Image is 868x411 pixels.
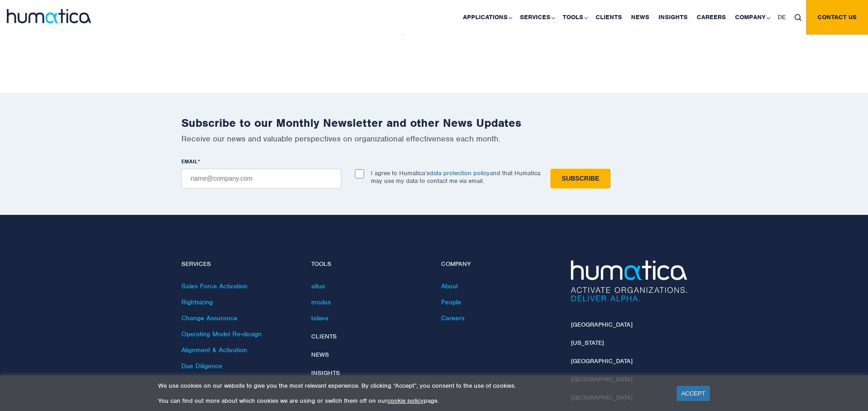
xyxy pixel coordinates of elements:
a: Clients [311,333,337,340]
h2: Subscribe to our Monthly Newsletter and other News Updates [181,116,687,130]
img: search_icon [795,14,801,21]
a: Operating Model Re-design [181,330,262,338]
a: Insights [311,369,340,377]
p: Receive our news and valuable perspectives on organizational effectiveness each month. [181,134,687,144]
p: You can find out more about which cookies we are using or switch them off on our page. [158,397,665,405]
a: data protection policy [430,169,490,177]
a: altus [311,282,325,290]
p: We use cookies on our website to give you the most relevant experience. By clicking “Accept”, you... [158,382,665,390]
h4: Company [441,260,557,268]
a: [GEOGRAPHIC_DATA] [571,321,632,328]
a: People [441,298,461,306]
img: logo [7,9,91,23]
input: name@company.com [181,169,341,188]
a: News [311,351,329,359]
a: About [441,282,458,290]
h4: Tools [311,260,427,268]
a: Alignment & Activation [181,346,247,354]
a: ACCEPT [677,386,710,401]
a: Change Assurance [181,314,237,322]
h4: Services [181,260,298,268]
a: cookie policy [387,397,424,405]
a: Due Diligence [181,362,222,370]
a: modas [311,298,331,306]
p: I agree to Humatica’s and that Humatica may use my data to contact me via email. [371,169,540,185]
input: I agree to Humatica’sdata protection policyand that Humatica may use my data to contact me via em... [355,169,364,178]
a: [GEOGRAPHIC_DATA] [571,357,632,365]
a: Sales Force Activation [181,282,247,290]
span: EMAIL [181,158,198,165]
a: Rightsizing [181,298,213,306]
a: [US_STATE] [571,339,604,347]
span: DE [778,13,786,21]
a: taleva [311,314,329,322]
img: Humatica [571,260,687,302]
a: Careers [441,314,464,322]
input: Subscribe [550,169,611,188]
